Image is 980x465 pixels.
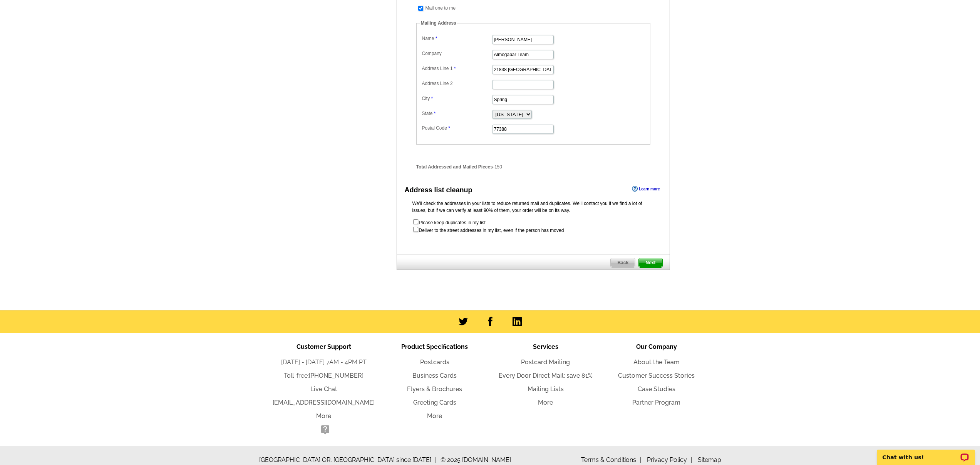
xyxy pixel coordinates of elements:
a: More [427,412,442,420]
span: Back [611,258,635,267]
a: Back [610,258,635,268]
span: Customer Support [297,343,351,350]
a: Live Chat [310,385,337,393]
span: Product Specifications [401,343,468,350]
label: Name [422,35,491,42]
span: © 2025 [DOMAIN_NAME] [441,455,511,465]
label: Company [422,50,491,57]
a: About the Team [633,358,680,366]
a: Flyers & Brochures [407,385,462,393]
a: Business Cards [412,372,457,379]
li: Toll-free: [268,371,379,380]
form: Please keep duplicates in my list Deliver to the street addresses in my list, even if the person ... [412,218,654,234]
td: Mail one to me [425,4,456,12]
label: Address Line 1 [422,65,491,72]
a: [PHONE_NUMBER] [309,372,364,379]
a: Sitemap [698,456,721,463]
label: Postal Code [422,125,491,132]
span: Our Company [636,343,677,350]
legend: Mailing Address [420,20,457,27]
strong: Total Addressed and Mailed Pieces [416,164,493,170]
a: Postcard Mailing [521,358,570,366]
a: More [316,412,331,420]
a: Terms & Conditions [581,456,642,463]
a: Case Studies [638,385,675,393]
a: Partner Program [632,399,680,406]
label: City [422,95,491,102]
p: We’ll check the addresses in your lists to reduce returned mail and duplicates. We’ll contact you... [412,200,654,214]
span: 150 [494,164,502,170]
li: [DATE] - [DATE] 7AM - 4PM PT [268,358,379,367]
iframe: LiveChat chat widget [872,441,980,465]
span: Services [533,343,558,350]
label: State [422,110,491,117]
a: More [538,399,553,406]
label: Address Line 2 [422,80,491,87]
a: Every Door Direct Mail: save 81% [499,372,593,379]
span: Next [639,258,662,267]
a: Postcards [420,358,449,366]
a: Mailing Lists [528,385,564,393]
a: [EMAIL_ADDRESS][DOMAIN_NAME] [273,399,375,406]
a: Greeting Cards [413,399,456,406]
a: Privacy Policy [647,456,692,463]
div: Address list cleanup [405,185,472,195]
a: Learn more [632,186,660,192]
span: [GEOGRAPHIC_DATA] OR, [GEOGRAPHIC_DATA] since [DATE] [259,455,437,465]
a: Customer Success Stories [618,372,695,379]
